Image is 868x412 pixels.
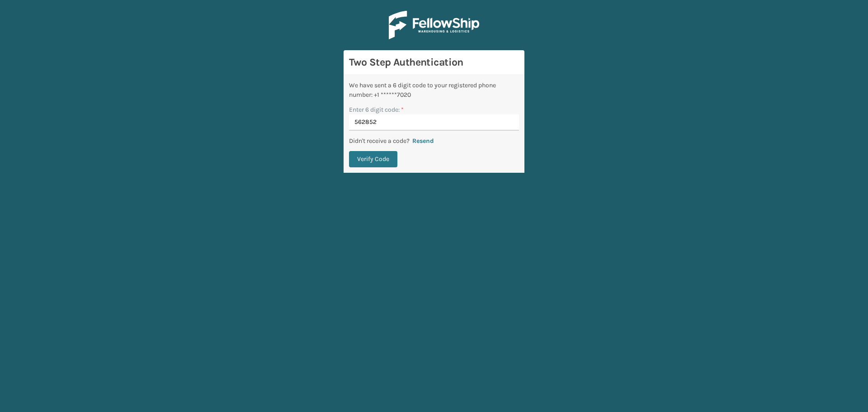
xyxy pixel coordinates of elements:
[389,11,479,39] img: Logo
[349,56,519,69] h3: Two Step Authentication
[349,105,404,114] label: Enter 6 digit code:
[349,81,519,99] div: We have sent a 6 digit code to your registered phone number: +1 ******7020
[349,136,410,146] p: Didn't receive a code?
[410,137,437,145] button: Resend
[349,151,397,167] button: Verify Code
